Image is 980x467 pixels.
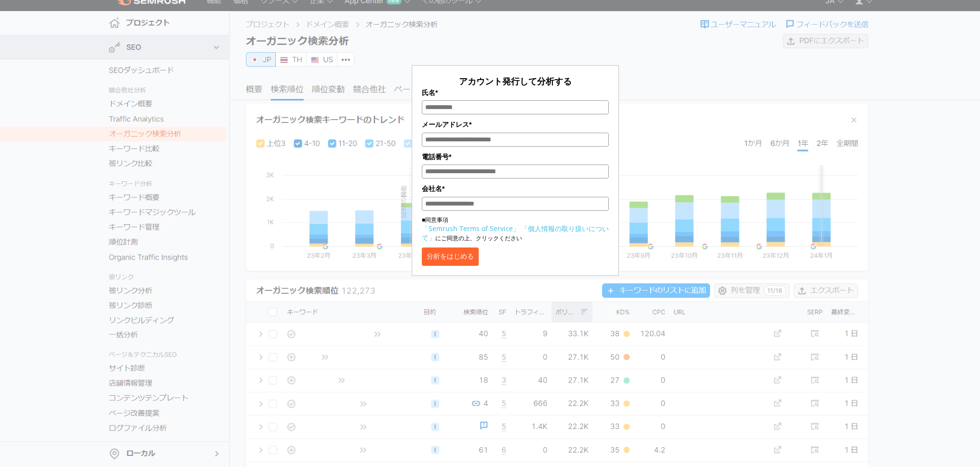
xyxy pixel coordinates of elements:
span: アカウント発行して分析する [459,75,572,87]
label: メールアドレス* [422,119,609,130]
button: 分析をはじめる [422,247,479,266]
label: 電話番号* [422,151,609,162]
p: ■同意事項 にご同意の上、クリックください [422,216,609,243]
a: 「個人情報の取り扱いについて」 [422,224,609,242]
a: 「Semrush Terms of Service」 [422,224,520,233]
